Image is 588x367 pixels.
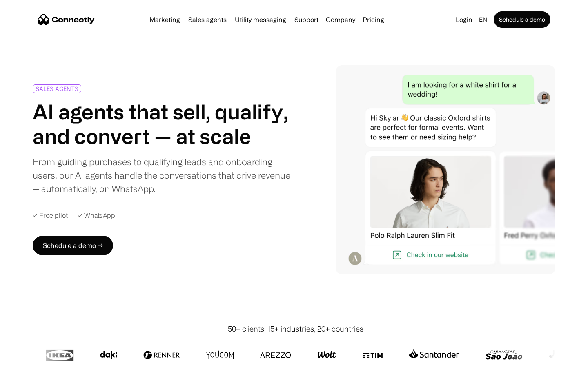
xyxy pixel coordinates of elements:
[78,212,115,219] div: ✓ WhatsApp
[225,323,363,334] div: 150+ clients, 15+ industries, 20+ countries
[185,16,230,23] a: Sales agents
[452,14,476,25] a: Login
[359,16,388,23] a: Pricing
[33,212,68,219] div: ✓ Free pilot
[291,16,322,23] a: Support
[326,14,355,25] div: Company
[33,236,113,255] a: Schedule a demo →
[33,99,291,148] h1: AI agents that sell, qualify, and convert — at scale
[232,16,290,23] a: Utility messaging
[494,11,550,28] a: Schedule a demo
[36,86,78,92] div: SALES AGENTS
[33,155,291,195] div: From guiding purchases to qualifying leads and onboarding users, our AI agents handle the convers...
[8,352,49,364] aside: Language selected: English
[479,14,487,25] div: en
[16,353,49,364] ul: Language list
[146,16,183,23] a: Marketing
